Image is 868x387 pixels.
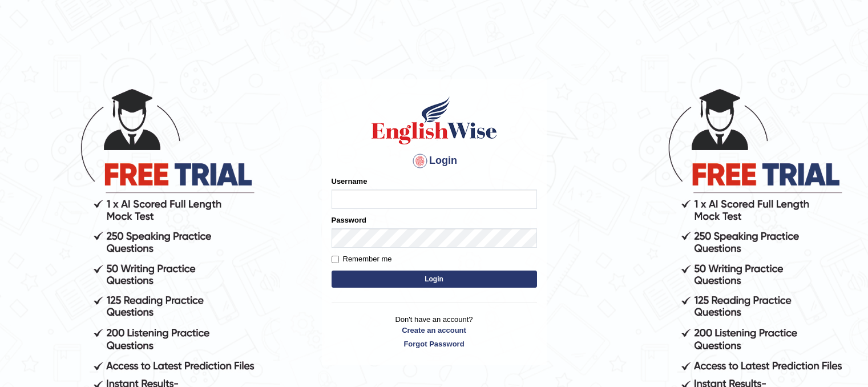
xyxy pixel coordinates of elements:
label: Password [332,215,366,225]
a: Forgot Password [332,338,537,349]
input: Remember me [332,256,339,263]
button: Login [332,271,537,288]
label: Username [332,176,368,187]
img: Logo of English Wise sign in for intelligent practice with AI [369,95,499,146]
p: Don't have an account? [332,314,537,349]
a: Create an account [332,325,537,336]
label: Remember me [332,253,392,265]
h4: Login [332,152,537,170]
